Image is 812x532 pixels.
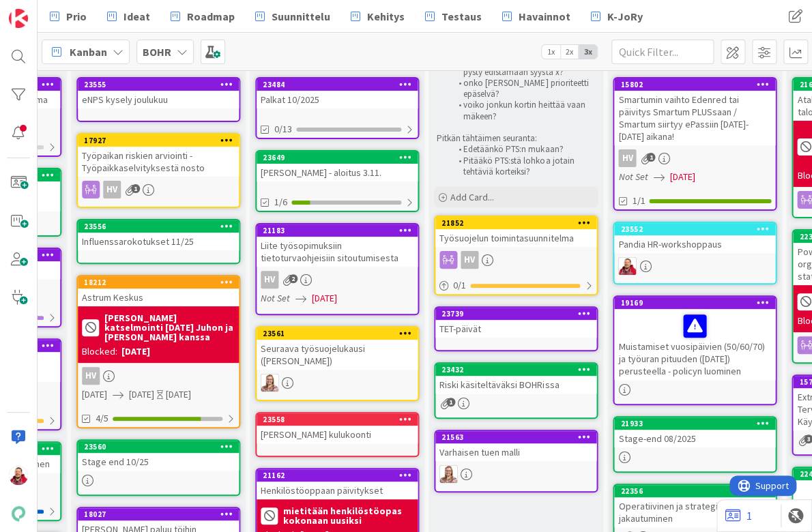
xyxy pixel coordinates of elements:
a: K-JoRy [583,4,651,29]
div: 22356Operatiivinen ja strateginen HR jakautuminen [614,485,775,527]
div: HV [103,181,121,198]
div: Liite työsopimuksiin tietoturvaohjeisiin sitoutumisesta [257,237,418,267]
span: 1x [542,45,560,59]
li: Edetäänkö PTS:n mukaan? [450,144,596,155]
div: Stage end 10/25 [78,453,239,471]
div: 23561 [257,327,418,340]
img: JS [618,257,636,275]
div: 23484 [263,80,418,89]
div: 21933 [620,419,775,428]
span: [DATE] [312,291,337,306]
div: 23552 [614,223,775,235]
div: HV [82,367,100,385]
a: Prio [42,4,95,29]
img: Visit kanbanzone.com [9,9,28,28]
div: 17927 [84,136,239,145]
div: 23739 [435,308,596,320]
div: Riski käsiteltäväksi BOHRissa [435,376,596,394]
div: [PERSON_NAME] kulukoonti [257,426,418,443]
span: Suunnittelu [272,8,330,25]
p: Pitkän tähtäimen seuranta: [437,133,595,144]
div: 18212Astrum Keskus [78,276,239,306]
b: mietitään henkilöstöopas kokonaan uusiksi [283,506,414,525]
div: 23432 [435,364,596,376]
span: Prio [66,8,87,25]
a: Testaus [417,4,490,29]
span: [DATE] [82,387,107,402]
span: 1 [131,184,140,193]
a: Roadmap [162,4,243,29]
div: 18212 [84,278,239,287]
span: 1/1 [632,194,645,208]
span: [DATE] [129,387,154,402]
div: 21162Henkilöstöoppaan päivitykset [257,469,418,499]
div: Varhaisen tuen malli [435,443,596,461]
div: [DATE] [166,387,191,402]
div: HV [78,181,239,198]
div: 21852 [435,217,596,229]
div: 23649[PERSON_NAME] - aloitus 3.11. [257,151,418,181]
div: Seuraava työsuojelukausi ([PERSON_NAME]) [257,340,418,370]
img: IH [261,374,278,391]
div: 18027 [78,508,239,520]
input: Quick Filter... [611,40,714,64]
div: 23561Seuraava työsuojelukausi ([PERSON_NAME]) [257,327,418,370]
li: onko [PERSON_NAME] prioriteetti epäselvä? [450,78,596,100]
div: 23432 [441,365,596,374]
div: 21933 [614,417,775,430]
i: Not Set [618,171,648,183]
div: 21563 [441,432,596,442]
b: BOHR [143,45,171,59]
div: 21852Työsuojelun toimintasuunnitelma [435,217,596,247]
span: 1 [646,153,655,162]
div: HV [461,251,478,269]
span: 1/6 [274,195,287,209]
div: Blocked: [82,344,117,359]
div: 19169 [620,298,775,308]
div: 23560 [78,441,239,453]
a: Suunnittelu [247,4,338,29]
span: Kehitys [367,8,405,25]
div: 22356 [620,486,775,496]
div: eNPS kysely joulukuu [78,91,239,108]
li: voiko jonkun kortin heittää vaan mäkeen? [450,100,596,122]
div: 22356 [614,485,775,497]
div: 17927 [78,134,239,147]
span: 4/5 [96,411,108,426]
div: 21183 [263,226,418,235]
span: Add Card... [450,191,494,203]
span: 2 [289,274,298,283]
div: 23560 [84,442,239,452]
div: Työpaikan riskien arviointi - Työpaikkaselvityksestä nosto [78,147,239,177]
div: 23558[PERSON_NAME] kulukoonti [257,413,418,443]
div: 23558 [257,413,418,426]
div: Smartumin vaihto Edenred tai päivitys Smartum PLUSsaan / Smartum siirtyy ePassiin [DATE]-[DATE] a... [614,91,775,145]
div: HV [614,149,775,167]
div: TET-päivät [435,320,596,338]
div: 23555 [84,80,239,89]
div: 23552 [620,224,775,234]
div: 23739TET-päivät [435,308,596,338]
div: Operatiivinen ja strateginen HR jakautuminen [614,497,775,527]
div: 15802Smartumin vaihto Edenred tai päivitys Smartum PLUSsaan / Smartum siirtyy ePassiin [DATE]-[DA... [614,78,775,145]
a: Ideat [99,4,158,29]
div: 21563Varhaisen tuen malli [435,431,596,461]
div: Palkat 10/2025 [257,91,418,108]
b: [PERSON_NAME] katselmointi [DATE] Juhon ja [PERSON_NAME] kanssa [104,313,235,342]
div: 23484 [257,78,418,91]
span: 0 / 1 [453,278,466,293]
div: 23432Riski käsiteltäväksi BOHRissa [435,364,596,394]
span: K-JoRy [607,8,643,25]
img: JS [9,466,28,485]
div: Stage-end 08/2025 [614,430,775,447]
div: 17927Työpaikan riskien arviointi - Työpaikkaselvityksestä nosto [78,134,239,177]
div: 21183Liite työsopimuksiin tietoturvaohjeisiin sitoutumisesta [257,224,418,267]
div: [PERSON_NAME] - aloitus 3.11. [257,164,418,181]
div: 15802 [620,80,775,89]
div: IH [257,374,418,391]
div: 0/1 [435,277,596,294]
img: avatar [9,504,28,523]
a: Havainnot [494,4,579,29]
div: 21563 [435,431,596,443]
div: IH [435,465,596,483]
